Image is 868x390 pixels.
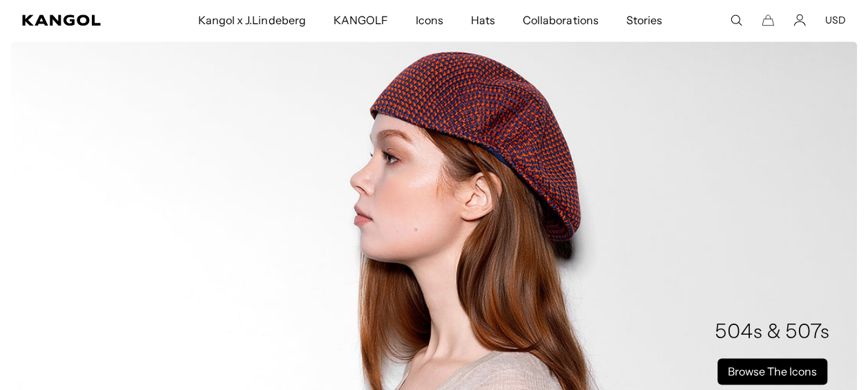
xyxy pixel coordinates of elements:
[730,14,742,26] summary: Search here
[22,15,131,26] a: Kangol
[717,358,827,384] a: Browse The Icons
[762,14,774,26] button: Cart
[715,319,829,347] h2: 504s & 507s
[825,14,846,26] button: USD
[793,14,806,26] a: Account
